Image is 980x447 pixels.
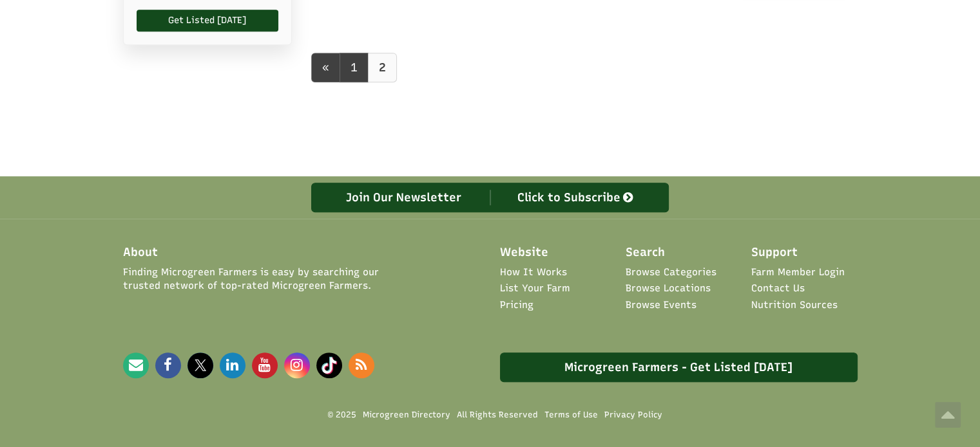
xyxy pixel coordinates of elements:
[311,183,669,212] a: Join Our Newsletter Click to Subscribe
[123,266,418,293] span: Finding Microgreen Farmers is easy by searching our trusted network of top-rated Microgreen Farmers.
[368,53,397,82] a: 2
[626,282,711,295] a: Browse Locations
[311,53,340,82] a: prev
[751,266,845,279] a: Farm Member Login
[500,244,548,261] span: Website
[544,409,598,421] a: Terms of Use
[500,298,533,312] a: Pricing
[123,244,158,261] span: About
[751,282,805,295] a: Contact Us
[318,190,490,205] div: Join Our Newsletter
[328,410,356,421] span: © 2025
[187,352,213,378] img: Microgreen Directory X
[626,244,665,261] span: Search
[316,352,342,378] img: Microgreen Directory Tiktok
[379,60,386,75] b: 2
[137,10,279,32] a: Get Listed [DATE]
[322,60,329,75] span: «
[500,282,570,295] a: List Your Farm
[751,298,838,312] a: Nutrition Sources
[500,266,567,279] a: How It Works
[340,53,369,82] a: 1
[363,409,450,421] a: Microgreen Directory
[751,244,798,261] span: Support
[604,409,662,421] a: Privacy Policy
[490,190,662,205] div: Click to Subscribe
[626,266,716,279] a: Browse Categories
[457,409,538,421] span: All Rights Reserved
[626,298,697,312] a: Browse Events
[500,352,858,382] a: Microgreen Farmers - Get Listed [DATE]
